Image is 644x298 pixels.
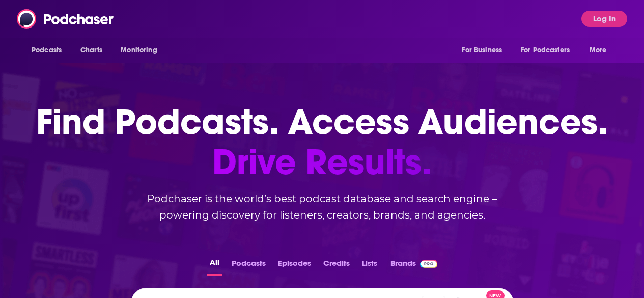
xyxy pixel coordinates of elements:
[359,256,380,276] button: Lists
[74,41,108,60] a: Charts
[24,41,75,60] button: open menu
[207,256,222,276] button: All
[121,43,157,58] span: Monitoring
[390,256,438,276] a: BrandsPodchaser Pro
[275,256,314,276] button: Episodes
[581,11,627,27] button: Log In
[462,43,502,58] span: For Business
[17,9,115,29] img: Podchaser - Follow, Share and Rate Podcasts
[590,43,607,58] span: More
[119,191,526,223] h2: Podchaser is the world’s best podcast database and search engine – powering discovery for listene...
[229,256,269,276] button: Podcasts
[521,43,570,58] span: For Podcasters
[420,260,438,268] img: Podchaser Pro
[320,256,353,276] button: Credits
[582,41,620,60] button: open menu
[36,102,608,182] h1: Find Podcasts. Access Audiences.
[80,43,102,58] span: Charts
[455,41,515,60] button: open menu
[514,41,584,60] button: open menu
[114,41,170,60] button: open menu
[36,142,608,182] span: Drive Results.
[32,43,62,58] span: Podcasts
